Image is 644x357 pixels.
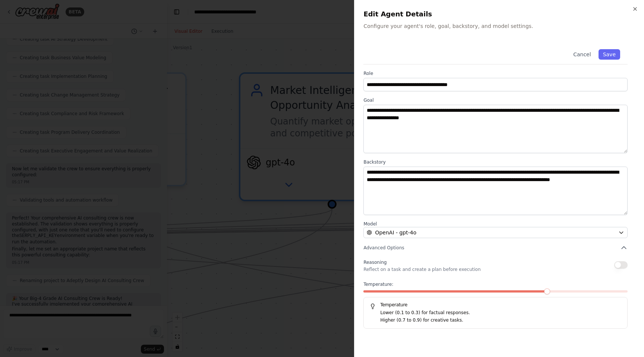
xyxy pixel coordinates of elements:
span: Temperature: [363,281,393,287]
h5: Temperature [370,302,621,308]
p: Reflect on a task and create a plan before execution [363,266,480,272]
span: OpenAI - gpt-4o [375,229,416,236]
label: Model [363,221,628,227]
button: OpenAI - gpt-4o [363,227,628,238]
p: Higher (0.7 to 0.9) for creative tasks. [380,317,621,324]
label: Backstory [363,159,628,165]
button: Advanced Options [363,244,628,252]
span: Reasoning [363,260,386,265]
label: Goal [363,97,628,103]
p: Configure your agent's role, goal, backstory, and model settings. [363,22,635,30]
span: Advanced Options [363,245,404,251]
button: Save [599,49,620,60]
label: Role [363,70,628,76]
button: Cancel [569,49,595,60]
h2: Edit Agent Details [363,9,635,19]
p: Lower (0.1 to 0.3) for factual responses. [380,309,621,317]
